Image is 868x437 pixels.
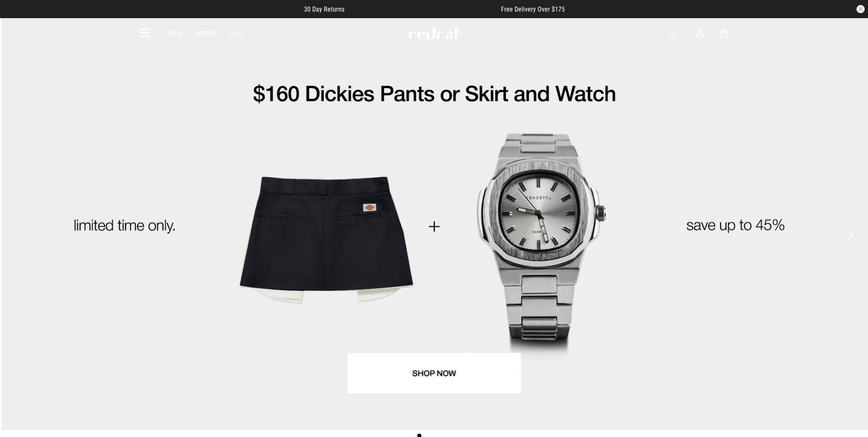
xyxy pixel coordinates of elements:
iframe: Customer reviews powered by Trustpilot [361,5,484,13]
a: Women [194,29,216,37]
img: Redrat logo [408,27,462,39]
button: Next slide [844,226,855,244]
button: Previous slide [13,226,24,244]
a: Sale [229,29,243,37]
span: 30 Day Returns [304,5,344,13]
a: Men [169,29,181,37]
span: Free Delivery Over $175 [501,5,565,13]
